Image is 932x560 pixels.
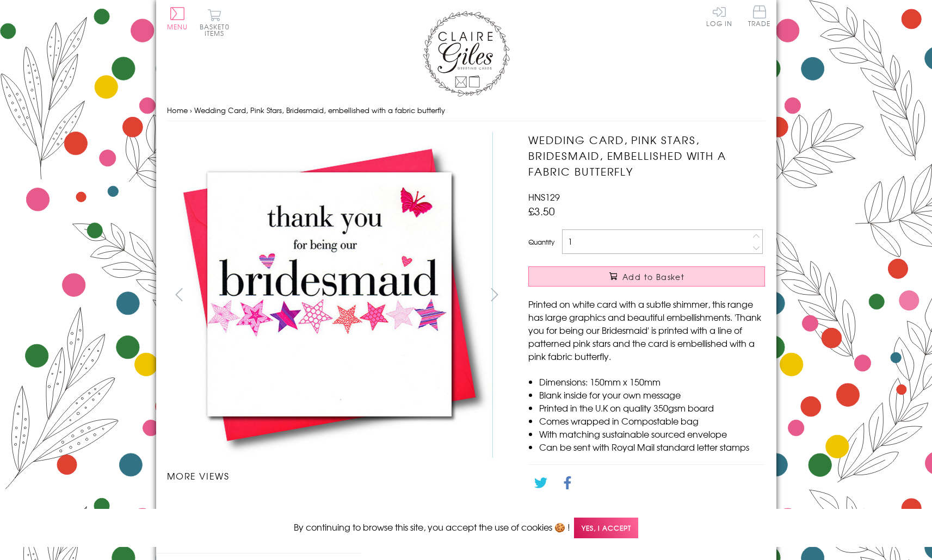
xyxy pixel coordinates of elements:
span: Trade [748,5,771,27]
h3: More views [167,469,507,482]
li: Can be sent with Royal Mail standard letter stamps [539,440,765,453]
img: Claire Giles Greetings Cards [423,11,510,97]
li: Carousel Page 3 [337,493,422,517]
label: Quantity [528,237,554,247]
li: With matching sustainable sourced envelope [539,427,765,440]
nav: breadcrumbs [167,99,766,122]
li: Blank inside for your own message [539,388,765,401]
button: Menu [167,7,188,30]
button: next [482,282,507,307]
a: Go back to the collection [538,506,643,519]
span: Menu [167,22,188,32]
button: Add to Basket [528,266,765,287]
li: Dimensions: 150mm x 150mm [539,375,765,388]
span: Add to Basket [622,271,684,282]
span: › [190,105,192,115]
p: Printed on white card with a subtle shimmer, this range has large graphics and beautiful embellis... [528,297,765,363]
a: Log In [706,5,732,27]
li: Printed in the U.K on quality 350gsm board [539,401,765,414]
button: prev [167,282,192,307]
img: Wedding Card, Pink Stars, Bridesmaid, embellished with a fabric butterfly [379,506,380,507]
button: Basket0 items [200,9,230,36]
span: £3.50 [528,203,555,219]
span: HNS129 [528,190,560,203]
h1: Wedding Card, Pink Stars, Bridesmaid, embellished with a fabric butterfly [528,132,765,179]
span: Yes, I accept [574,518,638,539]
a: Home [167,105,188,115]
ul: Carousel Pagination [167,493,507,517]
img: Wedding Card, Pink Stars, Bridesmaid, embellished with a fabric butterfly [507,132,833,458]
li: Carousel Page 1 (Current Slide) [167,493,252,517]
span: Wedding Card, Pink Stars, Bridesmaid, embellished with a fabric butterfly [194,105,445,115]
a: Trade [748,5,771,29]
img: Wedding Card, Pink Stars, Bridesmaid, embellished with a fabric butterfly [166,132,493,458]
li: Comes wrapped in Compostable bag [539,414,765,427]
li: Carousel Page 2 [252,493,337,517]
li: Carousel Page 4 [422,493,507,517]
img: Wedding Card, Pink Stars, Bridesmaid, embellished with a fabric butterfly [294,506,294,507]
span: 0 items [205,22,230,38]
img: Wedding Card, Pink Stars, Bridesmaid, embellished with a fabric butterfly [209,506,209,507]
